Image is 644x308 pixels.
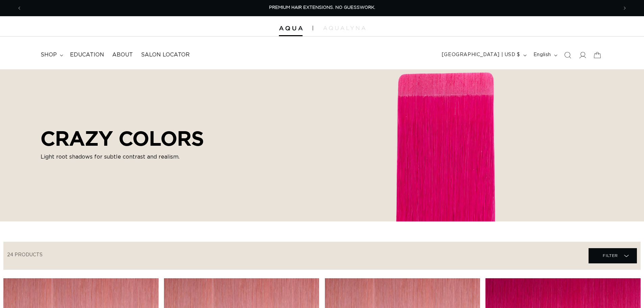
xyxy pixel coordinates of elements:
[323,26,365,30] img: aqualyna.com
[66,47,108,63] a: Education
[7,253,43,257] span: 24 products
[560,48,575,63] summary: Search
[70,51,104,58] span: Education
[269,5,375,10] span: PREMIUM HAIR EXTENSIONS. NO GUESSWORK.
[617,2,632,15] button: Next announcement
[279,26,303,31] img: Aqua Hair Extensions
[529,49,560,62] button: English
[41,126,204,150] h2: CRAZY COLORS
[603,249,618,262] span: Filter
[141,51,190,58] span: Salon Locator
[137,47,194,63] a: Salon Locator
[41,51,57,58] span: shop
[589,248,637,263] summary: Filter
[108,47,137,63] a: About
[438,49,529,62] button: [GEOGRAPHIC_DATA] | USD $
[12,2,27,15] button: Previous announcement
[442,51,520,58] span: [GEOGRAPHIC_DATA] | USD $
[37,47,66,63] summary: shop
[533,51,551,58] span: English
[112,51,133,58] span: About
[41,153,204,161] p: Light root shadows for subtle contrast and realism.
